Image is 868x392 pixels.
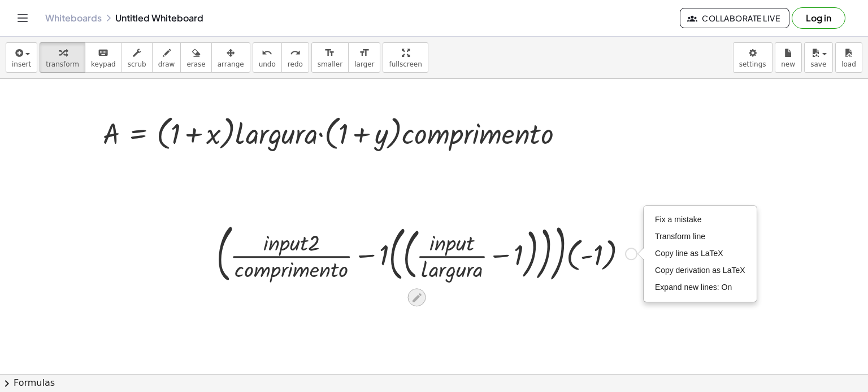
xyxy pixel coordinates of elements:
span: keypad [91,60,116,68]
span: Expand new lines: On [655,283,732,292]
button: redoredo [281,42,309,73]
span: Transform line [655,232,705,241]
button: transform [40,42,85,73]
span: erase [186,60,205,68]
span: undo [259,60,276,68]
span: transform [46,60,79,68]
button: Log in [792,7,845,29]
button: Toggle navigation [14,9,32,27]
span: fullscreen [389,60,422,68]
button: insert [6,42,37,73]
span: insert [12,60,31,68]
button: fullscreen [383,42,428,73]
button: new [775,42,802,73]
span: load [841,60,856,68]
button: draw [152,42,181,73]
span: Collaborate Live [689,13,780,23]
span: Fix a mistake [655,215,701,224]
button: settings [733,42,772,73]
button: keyboardkeypad [85,42,122,73]
button: erase [180,42,211,73]
span: scrub [128,60,146,68]
span: redo [288,60,303,68]
button: save [804,42,833,73]
i: format_size [359,46,370,60]
button: scrub [121,42,153,73]
span: Copy derivation as LaTeX [655,266,745,275]
i: redo [290,46,301,60]
i: keyboard [98,46,108,60]
i: undo [262,46,272,60]
a: Whiteboards [45,12,102,24]
span: Copy line as LaTeX [655,249,723,258]
span: save [810,60,826,68]
span: new [781,60,795,68]
button: format_sizelarger [348,42,380,73]
div: Edit math [408,288,426,306]
button: format_sizesmaller [311,42,349,73]
button: undoundo [253,42,282,73]
span: larger [354,60,374,68]
i: format_size [324,46,335,60]
span: arrange [218,60,244,68]
span: draw [158,60,175,68]
span: smaller [318,60,342,68]
button: Collaborate Live [680,8,789,28]
span: settings [739,60,766,68]
button: load [835,42,862,73]
button: arrange [211,42,250,73]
